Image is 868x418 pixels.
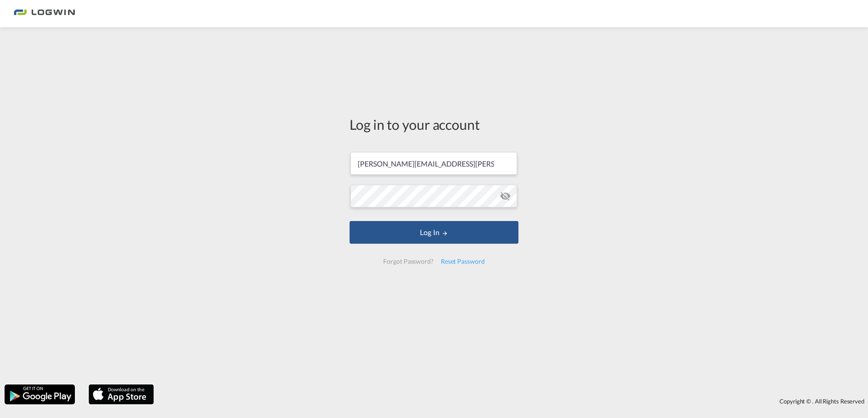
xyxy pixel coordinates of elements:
[437,253,488,270] div: Reset Password
[350,152,517,175] input: Enter email/phone number
[158,393,868,409] div: Copyright © . All Rights Reserved
[88,384,155,405] img: apple.png
[500,191,511,202] md-icon: icon-eye-off
[350,221,518,244] button: LOGIN
[4,384,76,405] img: google.png
[350,115,518,134] div: Log in to your account
[14,4,75,24] img: 2761ae10d95411efa20a1f5e0282d2d7.png
[380,253,437,270] div: Forgot Password?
